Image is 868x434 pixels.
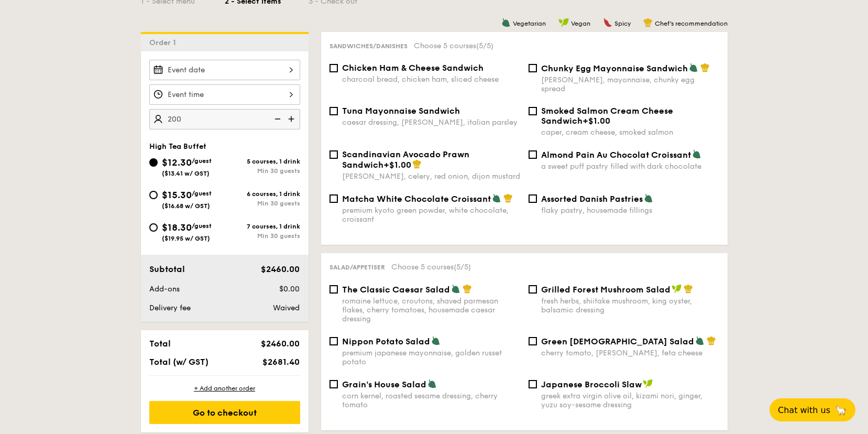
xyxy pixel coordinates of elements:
span: $12.30 [162,157,192,168]
img: icon-chef-hat.a58ddaea.svg [503,193,513,203]
input: Event date [149,60,300,80]
img: icon-spicy.37a8142b.svg [603,18,612,27]
span: Waived [273,303,300,312]
img: icon-vegan.f8ff3823.svg [643,379,653,388]
img: icon-vegetarian.fe4039eb.svg [492,193,501,203]
input: $15.30/guest($16.68 w/ GST)6 courses, 1 drinkMin 30 guests [149,191,158,199]
span: (5/5) [476,41,493,50]
input: Assorted Danish Pastriesflaky pastry, housemade fillings [529,194,537,203]
input: $18.30/guest($19.95 w/ GST)7 courses, 1 drinkMin 30 guests [149,223,158,232]
span: +$1.00 [383,160,411,170]
div: flaky pastry, housemade fillings [541,206,719,215]
div: Go to checkout [149,401,300,424]
img: icon-chef-hat.a58ddaea.svg [643,18,653,27]
img: icon-chef-hat.a58ddaea.svg [707,336,716,345]
span: Matcha White Chocolate Croissant [342,194,491,204]
div: [PERSON_NAME], celery, red onion, dijon mustard [342,172,520,181]
div: [PERSON_NAME], mayonnaise, chunky egg spread [541,75,719,93]
div: corn kernel, roasted sesame dressing, cherry tomato [342,392,520,409]
span: /guest [192,157,212,165]
span: /guest [192,222,212,230]
img: icon-vegan.f8ff3823.svg [672,284,682,294]
span: The Classic Caesar Salad [342,285,450,295]
img: icon-vegetarian.fe4039eb.svg [431,336,441,345]
input: Almond Pain Au Chocolat Croissanta sweet puff pastry filled with dark chocolate [529,150,537,159]
span: $15.30 [162,189,192,201]
span: Chat with us [778,405,830,415]
img: icon-vegetarian.fe4039eb.svg [692,149,701,159]
img: icon-vegetarian.fe4039eb.svg [451,284,460,294]
div: Min 30 guests [225,200,300,207]
input: The Classic Caesar Saladromaine lettuce, croutons, shaved parmesan flakes, cherry tomatoes, house... [329,285,338,294]
div: Min 30 guests [225,232,300,240]
span: ($19.95 w/ GST) [162,235,210,242]
input: Chunky Egg Mayonnaise Sandwich[PERSON_NAME], mayonnaise, chunky egg spread [529,64,537,72]
input: Chicken Ham & Cheese Sandwichcharcoal bread, chicken ham, sliced cheese [329,64,338,72]
div: premium japanese mayonnaise, golden russet potato [342,349,520,366]
span: Spicy [614,20,631,27]
img: icon-vegan.f8ff3823.svg [558,18,569,27]
input: Nippon Potato Saladpremium japanese mayonnaise, golden russet potato [329,337,338,345]
img: icon-vegetarian.fe4039eb.svg [695,336,705,345]
span: Add-ons [149,285,180,294]
div: fresh herbs, shiitake mushroom, king oyster, balsamic dressing [541,297,719,314]
span: Order 1 [149,38,180,47]
span: Total (w/ GST) [149,357,208,367]
span: (5/5) [454,263,471,272]
img: icon-chef-hat.a58ddaea.svg [463,284,472,294]
div: romaine lettuce, croutons, shaved parmesan flakes, cherry tomatoes, housemade caesar dressing [342,297,520,323]
img: icon-chef-hat.a58ddaea.svg [700,63,710,72]
span: Nippon Potato Salad [342,337,430,346]
img: icon-vegetarian.fe4039eb.svg [427,379,437,388]
span: ($16.68 w/ GST) [162,202,210,210]
div: Min 30 guests [225,167,300,175]
span: Scandinavian Avocado Prawn Sandwich [342,149,469,170]
span: Salad/Appetiser [329,264,385,271]
span: Grilled Forest Mushroom Salad [541,285,671,295]
span: Assorted Danish Pastries [541,194,643,204]
span: High Tea Buffet [149,142,206,151]
input: Tuna Mayonnaise Sandwichcaesar dressing, [PERSON_NAME], italian parsley [329,107,338,115]
img: icon-vegetarian.fe4039eb.svg [501,18,511,27]
input: Japanese Broccoli Slawgreek extra virgin olive oil, kizami nori, ginger, yuzu soy-sesame dressing [529,380,537,388]
span: ($13.41 w/ GST) [162,170,210,177]
div: + Add another order [149,384,300,393]
img: icon-vegetarian.fe4039eb.svg [644,193,653,203]
img: icon-chef-hat.a58ddaea.svg [684,284,693,294]
input: Green [DEMOGRAPHIC_DATA] Saladcherry tomato, [PERSON_NAME], feta cheese [529,337,537,345]
span: Subtotal [149,264,185,274]
div: caesar dressing, [PERSON_NAME], italian parsley [342,118,520,127]
input: Grilled Forest Mushroom Saladfresh herbs, shiitake mushroom, king oyster, balsamic dressing [529,285,537,294]
span: Total [149,339,171,349]
span: Grain's House Salad [342,379,426,389]
img: icon-reduce.1d2dbef1.svg [269,109,284,129]
span: Chef's recommendation [655,20,728,27]
span: Delivery fee [149,303,191,312]
span: $2681.40 [262,357,300,367]
div: 6 courses, 1 drink [225,190,300,198]
button: Chat with us🦙 [770,398,855,421]
span: $18.30 [162,222,192,233]
div: greek extra virgin olive oil, kizami nori, ginger, yuzu soy-sesame dressing [541,392,719,409]
div: 5 courses, 1 drink [225,158,300,165]
div: cherry tomato, [PERSON_NAME], feta cheese [541,349,719,357]
span: $2460.00 [261,339,300,349]
span: /guest [192,190,212,197]
input: Number of guests [149,109,300,129]
span: Tuna Mayonnaise Sandwich [342,106,460,116]
span: $2460.00 [261,264,300,274]
div: caper, cream cheese, smoked salmon [541,128,719,137]
span: Japanese Broccoli Slaw [541,379,642,389]
img: icon-vegetarian.fe4039eb.svg [689,63,698,72]
img: icon-chef-hat.a58ddaea.svg [412,159,422,169]
span: Vegetarian [513,20,546,27]
span: Choose 5 courses [391,263,471,272]
input: Matcha White Chocolate Croissantpremium kyoto green powder, white chocolate, croissant [329,194,338,203]
input: Scandinavian Avocado Prawn Sandwich+$1.00[PERSON_NAME], celery, red onion, dijon mustard [329,150,338,159]
span: Chunky Egg Mayonnaise Sandwich [541,63,688,73]
span: Green [DEMOGRAPHIC_DATA] Salad [541,337,694,346]
span: Sandwiches/Danishes [329,42,408,50]
input: Event time [149,84,300,105]
span: Choose 5 courses [414,41,493,50]
span: Vegan [571,20,590,27]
